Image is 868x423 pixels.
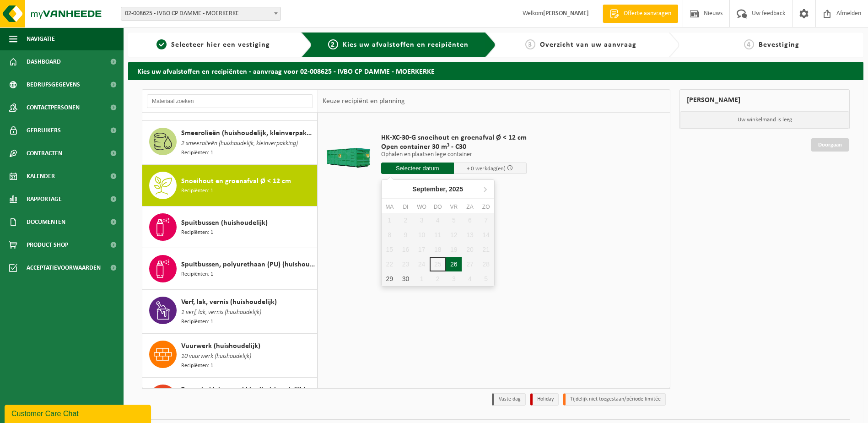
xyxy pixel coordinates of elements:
span: 10 vuurwerk (huishoudelijk) [181,352,251,362]
span: Spuitbussen (huishoudelijk) [181,217,268,228]
div: 1 [414,271,430,286]
span: Bedrijfsgegevens [27,73,80,96]
span: Overzicht van uw aanvraag [540,41,636,49]
span: Contactpersonen [27,96,80,119]
span: 2 smeerolieën (huishoudelijk, kleinverpakking) [181,139,298,149]
div: Keuze recipiënt en planning [318,90,410,113]
span: 1 verf, lak, vernis (huishoudelijk) [181,308,261,318]
span: Product Shop [27,233,68,256]
span: HK-XC-30-G snoeihout en groenafval Ø < 12 cm [381,133,527,142]
p: Uw winkelmand is leeg [680,111,849,129]
span: Documenten [27,211,65,233]
span: Selecteer hier een vestiging [171,41,270,49]
a: Offerte aanvragen [603,5,678,23]
div: za [462,202,478,211]
div: [PERSON_NAME] [679,89,850,111]
span: Contracten [27,142,62,165]
span: Open container 30 m³ - C30 [381,142,527,152]
span: Vuurwerk (huishoudelijk) [181,341,260,352]
span: Navigatie [27,27,55,50]
span: Bevestiging [759,41,799,49]
span: 02-008625 - IVBO CP DAMME - MOERKERKE [121,7,281,21]
span: 1 [156,39,167,49]
span: Gebruikers [27,119,61,142]
a: 1Selecteer hier een vestiging [133,39,294,50]
li: Tijdelijk niet toegestaan/période limitée [563,393,666,406]
div: zo [478,202,494,211]
span: Zuren in kleinverpakking(huishoudelijk) [181,385,306,396]
input: Materiaal zoeken [147,94,313,108]
button: Spuitbussen, polyurethaan (PU) (huishoudelijk) Recipiënten: 1 [142,248,318,290]
span: Snoeihout en groenafval Ø < 12 cm [181,176,291,187]
h2: Kies uw afvalstoffen en recipiënten - aanvraag voor 02-008625 - IVBO CP DAMME - MOERKERKE [128,62,863,80]
span: Verf, lak, vernis (huishoudelijk) [181,297,277,308]
span: Recipiënten: 1 [181,187,213,195]
span: Recipiënten: 1 [181,149,213,157]
div: 3 [446,271,462,286]
span: Recipiënten: 1 [181,362,213,370]
div: 26 [446,257,462,271]
span: Recipiënten: 1 [181,270,213,279]
span: 02-008625 - IVBO CP DAMME - MOERKERKE [121,7,280,20]
span: Spuitbussen, polyurethaan (PU) (huishoudelijk) [181,259,315,270]
button: Smeerolieën (huishoudelijk, kleinverpakking) 2 smeerolieën (huishoudelijk, kleinverpakking) Recip... [142,121,318,165]
span: Dashboard [27,50,61,73]
span: Kies uw afvalstoffen en recipiënten [343,41,469,49]
span: + 0 werkdag(en) [467,166,506,172]
span: Recipiënten: 1 [181,318,213,326]
span: Recipiënten: 1 [181,228,213,237]
span: Acceptatievoorwaarden [27,256,101,279]
span: Kalender [27,165,55,188]
span: 2 [328,39,338,49]
a: Doorgaan [811,138,849,152]
li: Holiday [530,393,559,406]
span: Smeerolieën (huishoudelijk, kleinverpakking) [181,128,315,139]
div: 29 [382,271,398,286]
iframe: chat widget [5,403,153,423]
div: do [430,202,446,211]
span: Rapportage [27,188,62,211]
button: Spuitbussen (huishoudelijk) Recipiënten: 1 [142,206,318,248]
i: 2025 [449,186,463,192]
span: Offerte aanvragen [621,9,674,18]
div: 30 [398,271,414,286]
li: Vaste dag [492,393,526,406]
button: Verf, lak, vernis (huishoudelijk) 1 verf, lak, vernis (huishoudelijk) Recipiënten: 1 [142,290,318,334]
span: 4 [744,39,754,49]
button: Snoeihout en groenafval Ø < 12 cm Recipiënten: 1 [142,165,318,206]
span: 3 [525,39,535,49]
p: Ophalen en plaatsen lege container [381,152,527,158]
button: Zuren in kleinverpakking(huishoudelijk) [142,378,318,421]
strong: [PERSON_NAME] [543,10,589,17]
div: 2 [430,271,446,286]
div: di [398,202,414,211]
div: vr [446,202,462,211]
div: ma [382,202,398,211]
input: Selecteer datum [381,163,454,174]
button: Vuurwerk (huishoudelijk) 10 vuurwerk (huishoudelijk) Recipiënten: 1 [142,334,318,378]
div: wo [414,202,430,211]
div: September, [409,182,467,196]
